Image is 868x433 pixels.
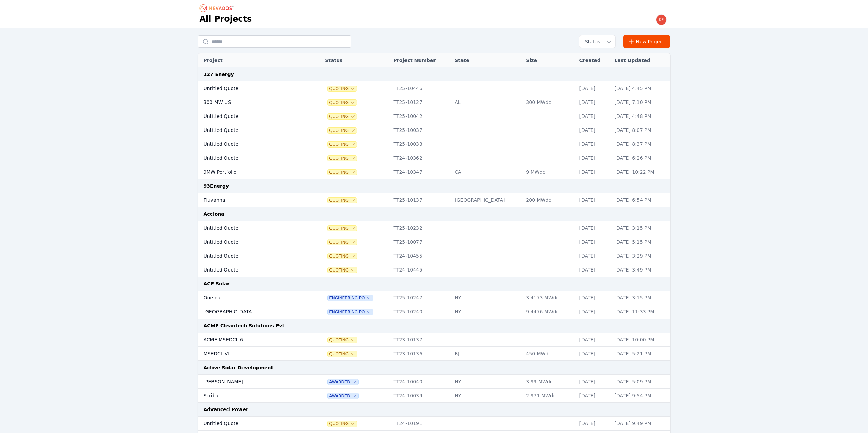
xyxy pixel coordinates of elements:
td: [DATE] [576,235,611,249]
td: TT25-10042 [390,109,452,123]
button: Quoting [328,156,357,161]
tr: Untitled QuoteQuotingTT24-10362[DATE][DATE] 6:26 PM [198,151,670,165]
th: Created [576,53,611,67]
td: TT24-10040 [390,375,452,389]
td: [DATE] 3:15 PM [611,291,670,305]
button: Quoting [328,253,357,259]
tr: FluvannaQuotingTT25-10137[GEOGRAPHIC_DATA]200 MWdc[DATE][DATE] 6:54 PM [198,193,670,207]
th: Project [198,53,305,67]
tr: 9MW PortfolioQuotingTT24-10347CA9 MWdc[DATE][DATE] 10:22 PM [198,165,670,179]
td: 300 MW US [198,95,305,109]
td: TT25-10240 [390,305,452,319]
td: [DATE] 4:45 PM [611,81,670,95]
td: [DATE] 9:49 PM [611,417,670,431]
th: State [451,53,523,67]
td: [DATE] [576,417,611,431]
td: [DATE] [576,137,611,151]
button: Engineering PO [328,309,373,315]
td: [DATE] 10:00 PM [611,333,670,347]
td: [DATE] [576,193,611,207]
tr: Untitled QuoteQuotingTT24-10445[DATE][DATE] 3:49 PM [198,263,670,277]
button: Quoting [328,421,357,427]
td: Untitled Quote [198,137,305,151]
tr: Untitled QuoteQuotingTT24-10455[DATE][DATE] 3:29 PM [198,249,670,263]
tr: Untitled QuoteQuotingTT25-10232[DATE][DATE] 3:15 PM [198,221,670,235]
span: Awarded [328,379,358,385]
td: TT24-10455 [390,249,452,263]
td: TT25-10446 [390,81,452,95]
td: 2.971 MWdc [523,389,576,403]
tr: [PERSON_NAME]AwardedTT24-10040NY3.99 MWdc[DATE][DATE] 5:09 PM [198,375,670,389]
td: TT24-10362 [390,151,452,165]
button: Quoting [328,86,357,91]
button: Quoting [328,142,357,147]
td: ACME Cleantech Solutions Pvt [198,319,670,333]
td: CA [451,165,523,179]
td: 9 MWdc [523,165,576,179]
td: [DATE] 9:54 PM [611,389,670,403]
td: TT25-10137 [390,193,452,207]
td: Untitled Quote [198,235,305,249]
td: [DATE] 5:21 PM [611,347,670,361]
tr: Untitled QuoteQuotingTT25-10446[DATE][DATE] 4:45 PM [198,81,670,95]
th: Project Number [390,53,452,67]
td: NY [451,305,523,319]
td: 3.99 MWdc [523,375,576,389]
td: [DATE] [576,165,611,179]
img: kevin.west@nevados.solar [656,14,667,25]
td: 300 MWdc [523,95,576,109]
tr: [GEOGRAPHIC_DATA]Engineering POTT25-10240NY9.4476 MWdc[DATE][DATE] 11:33 PM [198,305,670,319]
td: Scriba [198,389,305,403]
td: [DATE] 11:33 PM [611,305,670,319]
button: Quoting [328,170,357,175]
th: Status [322,53,390,67]
button: Quoting [328,351,357,357]
td: Acciona [198,207,670,221]
tr: Untitled QuoteQuotingTT24-10191[DATE][DATE] 9:49 PM [198,417,670,431]
span: Status [582,38,600,45]
td: 93Energy [198,179,670,193]
td: [DATE] 3:29 PM [611,249,670,263]
td: [DATE] 6:54 PM [611,193,670,207]
td: TT25-10077 [390,235,452,249]
button: Quoting [328,226,357,231]
span: Engineering PO [328,295,373,301]
td: [DATE] [576,109,611,123]
td: Fluvanna [198,193,305,207]
td: [DATE] 3:49 PM [611,263,670,277]
a: New Project [623,35,670,48]
span: Quoting [328,128,357,133]
td: [DATE] 4:48 PM [611,109,670,123]
td: [DATE] 10:22 PM [611,165,670,179]
td: [DATE] 5:09 PM [611,375,670,389]
td: [GEOGRAPHIC_DATA] [198,305,305,319]
tr: OneidaEngineering POTT25-10247NY3.4173 MWdc[DATE][DATE] 3:15 PM [198,291,670,305]
tr: ScribaAwardedTT24-10039NY2.971 MWdc[DATE][DATE] 9:54 PM [198,389,670,403]
button: Quoting [328,100,357,105]
td: TT24-10039 [390,389,452,403]
td: TT25-10037 [390,123,452,137]
td: Untitled Quote [198,249,305,263]
h1: All Projects [200,14,252,25]
td: TT23-10136 [390,347,452,361]
td: [DATE] [576,305,611,319]
button: Status [579,35,615,48]
td: TT24-10445 [390,263,452,277]
button: Quoting [328,198,357,203]
td: [DATE] [576,123,611,137]
button: Quoting [328,267,357,273]
td: [DATE] [576,389,611,403]
button: Quoting [328,337,357,343]
td: Untitled Quote [198,151,305,165]
td: TT24-10347 [390,165,452,179]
